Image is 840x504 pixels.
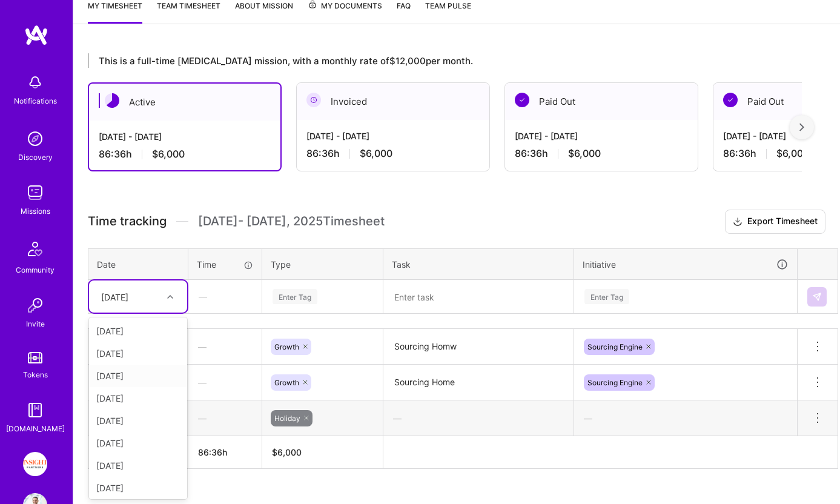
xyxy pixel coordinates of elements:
div: [DATE] [89,320,187,342]
img: Paid Out [515,93,529,107]
th: 86:36h [188,436,262,469]
img: discovery [23,127,47,151]
div: [DOMAIN_NAME] [6,422,65,435]
i: icon Chevron [167,294,173,300]
img: Paid Out [723,93,738,107]
img: Active [105,93,119,108]
div: [DATE] [89,409,187,432]
textarea: Sourcing Homw [385,330,572,363]
a: Insight Partners: Data & AI - Sourcing [20,452,50,476]
button: Export Timesheet [725,210,825,234]
div: [DATE] [101,290,128,303]
div: — [574,402,797,434]
div: Time [197,258,253,271]
span: $6,000 [360,147,392,160]
div: This is a full-time [MEDICAL_DATA] mission, with a monthly rate of $12,000 per month. [88,53,802,68]
div: — [188,331,262,363]
span: Sourcing Engine [587,342,643,351]
img: Invoiced [306,93,321,107]
th: Task [383,248,574,280]
div: [DATE] [89,342,187,365]
div: [DATE] [89,454,187,477]
span: Time tracking [88,214,167,229]
textarea: Sourcing Home [385,366,572,399]
div: Discovery [18,151,53,164]
div: Invite [26,317,45,330]
img: Invite [23,293,47,317]
div: Paid Out [505,83,698,120]
span: Team Pulse [425,1,471,10]
div: Notifications [14,94,57,107]
div: 86:36 h [306,147,480,160]
span: Growth [274,342,299,351]
img: Submit [812,292,822,302]
div: — [188,402,262,434]
span: $6,000 [152,148,185,161]
div: — [189,280,261,313]
div: — [188,366,262,399]
div: [DATE] - [DATE] [515,130,688,142]
img: Insight Partners: Data & AI - Sourcing [23,452,47,476]
img: bell [23,70,47,94]
th: Total [88,436,188,469]
div: [DATE] [89,387,187,409]
img: tokens [28,352,42,363]
span: Holiday [274,414,300,423]
span: Sourcing Engine [587,378,643,387]
div: 86:36 h [515,147,688,160]
th: $6,000 [262,436,383,469]
img: logo [24,24,48,46]
div: [DATE] [89,477,187,499]
div: Active [89,84,280,121]
div: [DATE] - [DATE] [99,130,271,143]
div: Community [16,264,55,276]
div: [DATE] [89,432,187,454]
th: Type [262,248,383,280]
div: 86:36 h [99,148,271,161]
img: guide book [23,398,47,422]
img: Community [21,234,50,264]
div: — [383,402,574,434]
div: [DATE] - [DATE] [306,130,480,142]
div: Initiative [583,257,789,271]
div: Enter Tag [273,287,317,306]
span: $6,000 [776,147,809,160]
img: right [799,123,804,131]
span: $6,000 [568,147,601,160]
span: Growth [274,378,299,387]
div: Missions [21,205,50,217]
img: teamwork [23,181,47,205]
span: [DATE] - [DATE] , 2025 Timesheet [198,214,385,229]
div: Enter Tag [584,287,629,306]
div: Invoiced [297,83,489,120]
th: Date [88,248,188,280]
div: [DATE] [89,365,187,387]
i: icon Download [733,216,742,228]
div: Tokens [23,368,48,381]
